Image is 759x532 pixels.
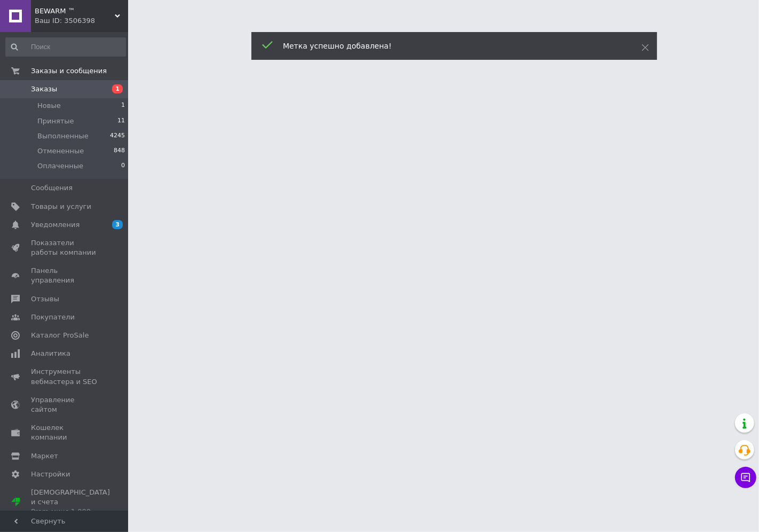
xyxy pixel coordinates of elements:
span: Управление сайтом [31,395,99,414]
span: 0 [121,161,125,171]
span: Отмененные [37,146,84,156]
span: 3 [112,220,123,229]
span: 1 [121,101,125,111]
div: Prom микс 1 000 [31,507,110,517]
span: [DEMOGRAPHIC_DATA] и счета [31,488,110,517]
span: 848 [114,146,125,156]
span: Показатели работы компании [31,238,99,257]
div: Метка успешно добавлена! [283,41,615,51]
div: Ваш ID: 3506398 [35,16,128,26]
span: Настройки [31,470,70,479]
span: Новые [37,101,61,111]
span: Уведомления [31,220,80,230]
span: Сообщения [31,183,73,193]
span: Заказы и сообщения [31,66,107,76]
span: Отзывы [31,294,59,304]
span: Заказы [31,84,57,94]
span: Кошелек компании [31,423,99,442]
span: Аналитика [31,349,70,358]
span: Маркет [31,451,58,461]
span: Инструменты вебмастера и SEO [31,367,99,386]
span: Оплаченные [37,161,83,171]
span: 4245 [110,131,125,141]
span: Каталог ProSale [31,331,89,340]
button: Чат с покупателем [735,467,756,488]
span: Принятые [37,116,74,126]
span: Товары и услуги [31,202,91,212]
span: Покупатели [31,312,75,322]
span: Выполненные [37,131,89,141]
span: Панель управления [31,266,99,285]
span: 11 [117,116,125,126]
span: 1 [112,84,123,93]
input: Поиск [5,37,126,57]
span: BEWARM ™ [35,6,115,16]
